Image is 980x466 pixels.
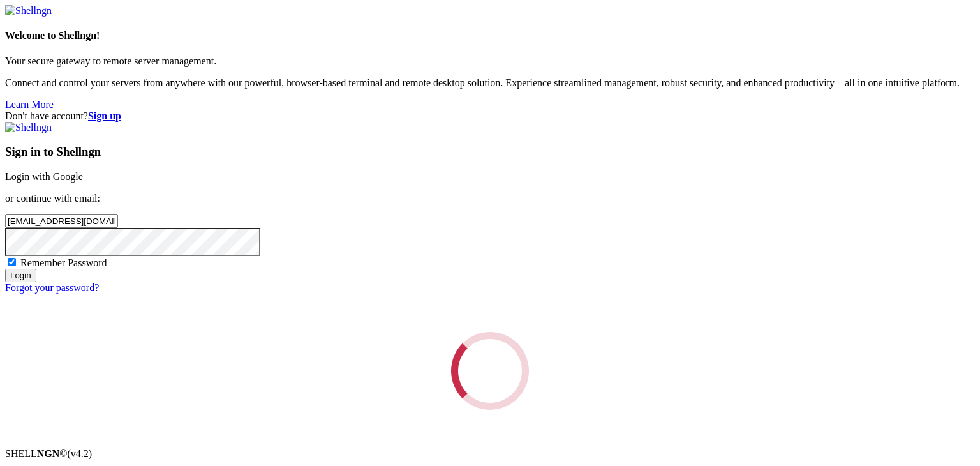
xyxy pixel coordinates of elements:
[5,171,83,182] a: Login with Google
[5,145,975,159] h3: Sign in to Shellngn
[5,110,975,122] div: Don't have account?
[5,56,975,67] p: Your secure gateway to remote server management.
[68,448,93,459] span: 4.2.0
[37,448,60,459] b: NGN
[5,77,975,89] p: Connect and control your servers from anywhere with our powerful, browser-based terminal and remo...
[20,257,107,268] span: Remember Password
[8,258,16,266] input: Remember Password
[88,110,121,121] a: Sign up
[437,318,544,425] div: Loading...
[5,214,118,228] input: Email address
[5,282,99,293] a: Forgot your password?
[5,30,975,41] h4: Welcome to Shellngn!
[5,448,92,459] span: SHELL ©
[5,99,54,110] a: Learn More
[5,269,36,282] input: Login
[5,122,52,133] img: Shellngn
[5,193,975,204] p: or continue with email:
[5,5,52,17] img: Shellngn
